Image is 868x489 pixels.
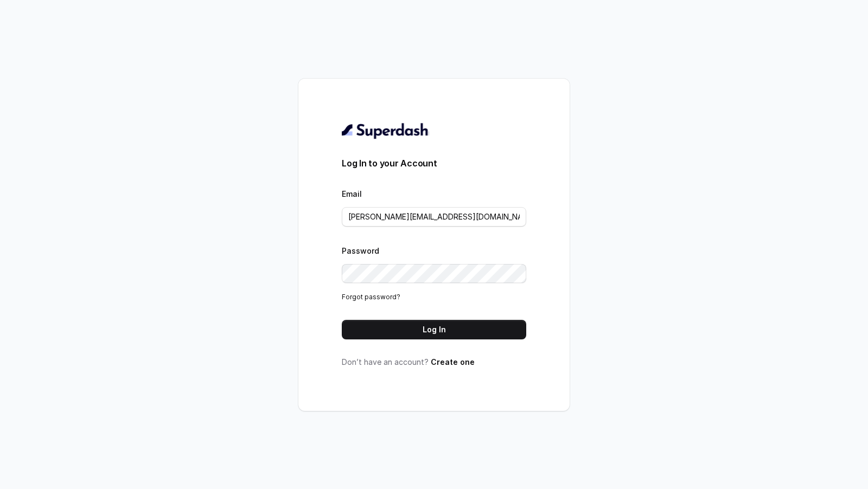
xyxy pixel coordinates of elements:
[342,122,429,139] img: light.svg
[342,207,526,227] input: youremail@example.com
[342,293,400,301] a: Forgot password?
[342,157,526,170] h3: Log In to your Account
[342,189,362,198] label: Email
[342,357,526,368] p: Don’t have an account?
[342,320,526,339] button: Log In
[342,246,379,255] label: Password
[431,357,475,366] a: Create one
